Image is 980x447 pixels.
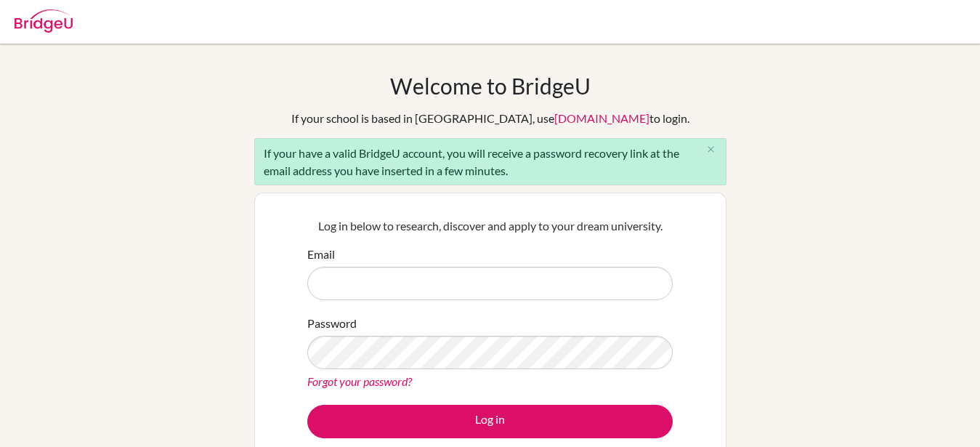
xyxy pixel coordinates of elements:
[307,315,357,332] label: Password
[697,139,726,161] button: Close
[554,111,649,125] a: [DOMAIN_NAME]
[390,73,591,99] h1: Welcome to BridgeU
[705,144,716,155] i: close
[307,374,412,388] a: Forgot your password?
[254,138,726,185] div: If your have a valid BridgeU account, you will receive a password recovery link at the email addr...
[15,9,73,33] img: Bridge-U
[307,217,673,235] p: Log in below to research, discover and apply to your dream university.
[307,246,335,263] label: Email
[291,110,689,127] div: If your school is based in [GEOGRAPHIC_DATA], use to login.
[307,405,673,438] button: Log in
